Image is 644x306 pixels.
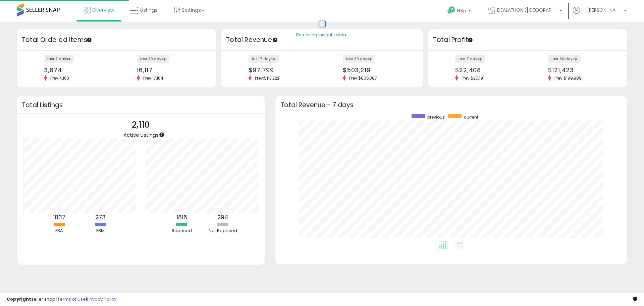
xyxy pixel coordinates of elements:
[47,75,72,81] span: Prev: 4,103
[203,228,243,234] div: Not Repriced
[44,55,74,63] label: last 7 days
[140,75,167,81] span: Prev: 17,164
[53,213,65,221] b: 1837
[92,7,114,13] span: Overview
[95,213,106,221] b: 273
[159,132,165,138] div: Tooltip anchor
[176,213,187,221] b: 1816
[467,37,473,43] div: Tooltip anchor
[7,296,31,302] strong: Copyright
[7,296,116,303] div: seller snap | |
[272,37,278,43] div: Tooltip anchor
[123,131,159,138] span: Active Listings
[343,67,411,74] div: $503,219
[427,114,445,120] span: previous
[140,7,158,13] span: Listings
[137,67,204,74] div: 16,117
[497,7,557,13] span: DEALATHON ([GEOGRAPHIC_DATA])
[280,102,622,107] h3: Total Revenue - 7 days
[57,296,86,302] a: Terms of Use
[249,67,317,74] div: $97,799
[22,35,211,45] h3: Total Ordered Items
[22,102,260,107] h3: Total Listings
[346,75,380,81] span: Prev: $806,387
[296,32,348,38] div: Retrieving insights data..
[87,296,116,302] a: Privacy Policy
[137,55,169,63] label: last 30 days
[458,75,488,81] span: Prev: $26,191
[249,55,279,63] label: last 7 days
[39,228,79,234] div: FBA
[123,119,159,131] p: 2,110
[455,67,523,74] div: $22,408
[464,114,478,120] span: current
[252,75,283,81] span: Prev: $113,222
[433,35,622,45] h3: Total Profit
[442,1,478,22] a: Help
[80,228,120,234] div: FBM
[551,75,585,81] span: Prev: $199,989
[548,55,581,63] label: last 30 days
[455,55,485,63] label: last 7 days
[86,37,92,43] div: Tooltip anchor
[573,7,627,22] a: Hi [PERSON_NAME]
[44,67,111,74] div: 3,674
[343,55,375,63] label: last 30 days
[226,35,418,45] h3: Total Revenue
[162,228,202,234] div: Repriced
[447,6,455,14] i: Get Help
[582,7,622,13] span: Hi [PERSON_NAME]
[457,8,466,13] span: Help
[217,213,228,221] b: 294
[548,67,615,74] div: $121,423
